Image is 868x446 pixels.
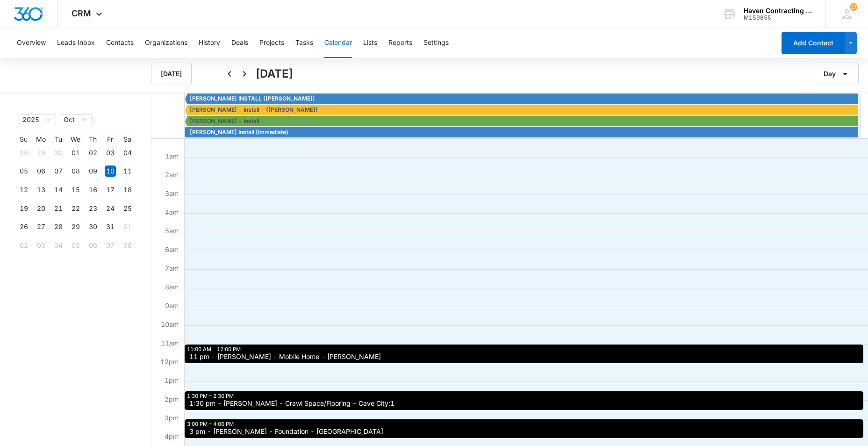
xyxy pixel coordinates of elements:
[162,414,181,422] span: 3pm
[67,144,84,162] td: 2025-10-01
[185,345,863,363] div: 11:00 AM – 12:00 PM: 11 pm - Gary Martin - Mobile Home - Marcella
[324,28,352,58] button: Calendar
[158,358,181,366] span: 12pm
[101,236,119,255] td: 2025-11-07
[231,28,248,58] button: Deals
[84,162,101,181] td: 2025-10-09
[119,199,136,218] td: 2025-10-25
[122,203,133,214] div: 25
[36,184,47,195] div: 13
[423,28,449,58] button: Settings
[67,162,84,181] td: 2025-10-08
[53,184,64,195] div: 14
[363,28,377,58] button: Lists
[32,236,50,255] td: 2025-11-03
[119,236,136,255] td: 2025-11-08
[84,144,101,162] td: 2025-10-02
[87,147,99,158] div: 02
[50,199,67,218] td: 2025-10-21
[70,240,81,251] div: 05
[222,66,237,81] button: Back
[57,28,95,58] button: Leads Inbox
[119,144,136,162] td: 2025-10-04
[163,227,181,235] span: 5am
[256,65,293,82] h1: [DATE]
[36,240,47,251] div: 03
[744,7,812,14] div: account name
[163,171,181,179] span: 2am
[67,236,84,255] td: 2025-11-05
[850,3,857,11] span: 17
[105,147,116,158] div: 03
[189,428,383,435] span: 3 pm - [PERSON_NAME] - Foundation - [GEOGRAPHIC_DATA]
[163,264,181,272] span: 7am
[782,32,845,54] button: Add Contact
[187,345,243,353] div: 11:00 AM – 12:00 PM
[105,184,116,195] div: 17
[32,162,50,181] td: 2025-10-06
[18,165,29,177] div: 05
[53,147,64,158] div: 30
[50,135,67,144] th: Tu
[70,221,81,232] div: 29
[53,203,64,214] div: 21
[190,94,315,103] span: [PERSON_NAME] INSTALL ([PERSON_NAME])
[119,162,136,181] td: 2025-10-11
[295,28,313,58] button: Tasks
[72,8,91,18] span: CRM
[101,199,119,218] td: 2025-10-24
[64,115,89,125] span: Oct
[105,203,116,214] div: 24
[199,28,220,58] button: History
[15,236,32,255] td: 2025-11-02
[122,221,133,232] div: 01
[163,283,181,291] span: 8am
[119,135,136,144] th: Sa
[18,203,29,214] div: 19
[18,184,29,195] div: 12
[32,144,50,162] td: 2025-09-29
[36,203,47,214] div: 20
[122,165,133,177] div: 11
[101,144,119,162] td: 2025-10-03
[53,165,64,177] div: 07
[70,203,81,214] div: 22
[67,180,84,199] td: 2025-10-15
[70,165,81,177] div: 08
[814,63,859,85] button: Day
[32,199,50,218] td: 2025-10-20
[162,376,181,384] span: 1pm
[18,147,29,158] div: 28
[87,240,99,251] div: 06
[187,94,856,103] div: CHERYL KAZLASKAS INSTALL (Jimmy)
[259,28,284,58] button: Projects
[87,184,99,195] div: 16
[87,203,99,214] div: 23
[67,218,84,237] td: 2025-10-29
[67,199,84,218] td: 2025-10-22
[189,353,381,360] span: 11 pm - [PERSON_NAME] - Mobile Home - [PERSON_NAME]
[163,152,181,160] span: 1am
[158,320,181,328] span: 10am
[744,14,812,21] div: account id
[84,236,101,255] td: 2025-11-06
[70,184,81,195] div: 15
[119,180,136,199] td: 2025-10-18
[122,240,133,251] div: 08
[101,218,119,237] td: 2025-10-31
[50,144,67,162] td: 2025-09-30
[106,28,134,58] button: Contacts
[189,400,395,407] span: 1:30 pm - [PERSON_NAME] - Crawl Space/Flooring - Cave City:1
[18,240,29,251] div: 02
[15,218,32,237] td: 2025-10-26
[163,208,181,216] span: 4am
[158,339,181,347] span: 11am
[32,218,50,237] td: 2025-10-27
[850,3,857,11] div: notifications count
[50,218,67,237] td: 2025-10-28
[145,28,187,58] button: Organizations
[36,147,47,158] div: 29
[53,221,64,232] div: 28
[163,189,181,197] span: 3am
[163,302,181,309] span: 9am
